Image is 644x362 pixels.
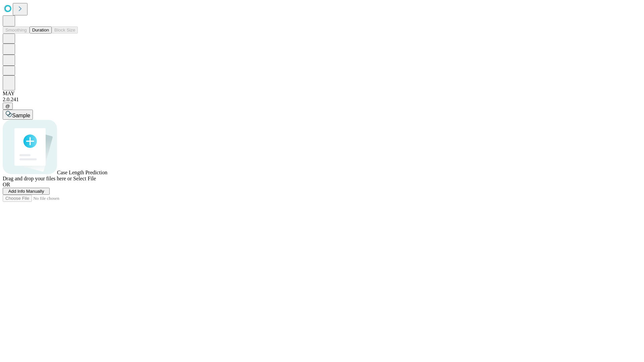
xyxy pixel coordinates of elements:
[3,26,30,34] button: Smoothing
[3,97,641,103] div: 2.0.241
[3,176,72,181] span: Drag and drop your files here or
[57,170,107,175] span: Case Length Prediction
[73,176,96,181] span: Select File
[3,90,641,97] div: MAY
[3,110,33,120] button: Sample
[30,26,52,34] button: Duration
[52,26,78,34] button: Block Size
[3,188,50,195] button: Add Info Manually
[3,182,10,187] span: OR
[5,104,10,109] span: @
[12,113,30,118] span: Sample
[8,189,44,194] span: Add Info Manually
[3,103,13,110] button: @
